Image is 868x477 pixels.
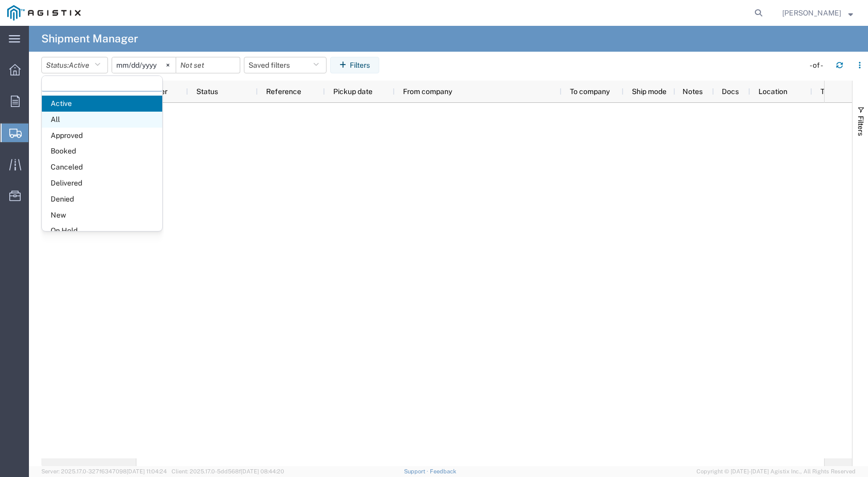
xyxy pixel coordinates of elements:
[758,87,787,96] span: Location
[42,128,162,144] span: Approved
[570,87,610,96] span: To company
[7,5,81,21] img: logo
[196,87,218,96] span: Status
[41,57,108,73] button: Status:Active
[722,87,739,96] span: Docs
[810,60,828,71] div: - of -
[42,112,162,128] span: All
[333,87,373,96] span: Pickup date
[42,175,162,191] span: Delivered
[42,207,162,223] span: New
[782,7,854,19] button: [PERSON_NAME]
[42,223,162,239] span: On Hold
[820,87,836,96] span: Type
[42,191,162,207] span: Denied
[632,87,667,96] span: Ship mode
[244,57,327,73] button: Saved filters
[266,87,301,96] span: Reference
[41,26,138,52] h4: Shipment Manager
[430,468,456,474] a: Feedback
[172,468,284,474] span: Client: 2025.17.0-5dd568f
[42,96,162,112] span: Active
[857,116,865,136] span: Filters
[683,87,703,96] span: Notes
[241,468,284,474] span: [DATE] 08:44:20
[41,468,167,474] span: Server: 2025.17.0-327f6347098
[404,468,430,474] a: Support
[696,467,856,476] span: Copyright © [DATE]-[DATE] Agistix Inc., All Rights Reserved
[69,61,89,69] span: Active
[127,468,167,474] span: [DATE] 11:04:24
[782,7,841,19] span: Alberto Quezada
[403,87,452,96] span: From company
[176,57,240,73] input: Not set
[42,159,162,175] span: Canceled
[330,57,379,73] button: Filters
[42,143,162,159] span: Booked
[112,57,176,73] input: Not set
